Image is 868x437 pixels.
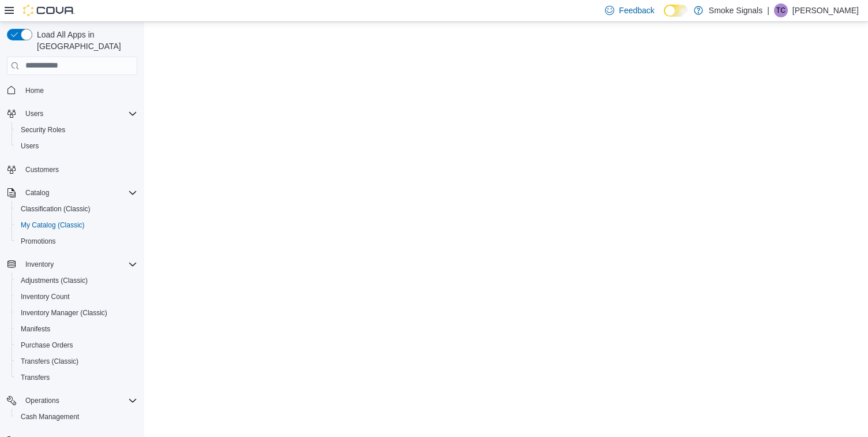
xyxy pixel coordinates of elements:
a: Manifests [16,322,55,336]
button: Users [21,107,48,121]
a: Classification (Classic) [16,202,95,216]
span: Inventory Manager (Classic) [16,306,137,320]
button: Operations [21,394,64,408]
span: Users [16,139,137,153]
button: Users [2,106,142,122]
span: Promotions [21,237,56,246]
button: Customers [2,161,142,178]
a: Users [16,139,43,153]
button: Inventory Count [12,289,142,305]
div: Tory Chickite [774,3,788,17]
span: Adjustments (Classic) [16,274,137,287]
span: TC [776,3,786,17]
span: Promotions [16,234,137,248]
span: Transfers (Classic) [16,354,137,368]
button: Home [2,82,142,99]
button: Transfers [12,369,142,386]
span: My Catalog (Classic) [16,218,137,232]
a: Inventory Count [16,290,74,304]
span: Cash Management [21,412,79,421]
button: Inventory [2,256,142,272]
a: Promotions [16,234,61,248]
button: Manifests [12,321,142,337]
a: Adjustments (Classic) [16,274,92,287]
a: Security Roles [16,123,70,137]
span: Operations [25,396,59,405]
a: Transfers [16,371,54,384]
a: Inventory Manager (Classic) [16,306,112,320]
span: Purchase Orders [16,338,137,352]
a: Customers [21,163,63,177]
p: Smoke Signals [709,3,762,17]
span: Catalog [21,186,137,200]
span: Load All Apps in [GEOGRAPHIC_DATA] [32,29,137,52]
span: Home [21,83,137,98]
button: Users [12,138,142,154]
span: Inventory Count [16,290,137,304]
button: Operations [2,393,142,409]
span: Users [25,109,43,118]
span: Inventory [21,257,137,271]
span: Cash Management [16,410,137,424]
p: | [767,3,769,17]
span: Users [21,141,39,151]
button: Classification (Classic) [12,201,142,217]
button: Security Roles [12,122,142,138]
span: My Catalog (Classic) [21,221,85,230]
span: Adjustments (Classic) [21,276,88,285]
span: Classification (Classic) [16,202,137,216]
span: Customers [21,162,137,177]
span: Customers [25,165,59,174]
span: Catalog [25,188,49,197]
span: Inventory Manager (Classic) [21,308,107,318]
a: Home [21,84,48,98]
button: Purchase Orders [12,337,142,353]
button: Inventory [21,257,58,271]
span: Classification (Classic) [21,204,91,214]
input: Dark Mode [664,5,688,17]
span: Transfers [21,373,50,382]
span: Inventory Count [21,292,70,301]
span: Purchase Orders [21,341,73,350]
span: Transfers [16,371,137,384]
button: Inventory Manager (Classic) [12,305,142,321]
span: Transfers (Classic) [21,357,78,366]
span: Security Roles [21,125,65,135]
span: Users [21,107,137,121]
span: Inventory [25,260,54,269]
p: [PERSON_NAME] [792,3,859,17]
button: Catalog [2,185,142,201]
span: Security Roles [16,123,137,137]
button: Promotions [12,233,142,249]
button: Cash Management [12,409,142,425]
button: My Catalog (Classic) [12,217,142,233]
button: Transfers (Classic) [12,353,142,369]
img: Cova [23,5,75,16]
button: Adjustments (Classic) [12,272,142,289]
a: Cash Management [16,410,84,424]
span: Manifests [21,324,50,334]
a: Transfers (Classic) [16,354,83,368]
span: Manifests [16,322,137,336]
a: My Catalog (Classic) [16,218,89,232]
span: Feedback [619,5,654,16]
button: Catalog [21,186,54,200]
span: Home [25,86,44,95]
span: Operations [21,394,137,408]
a: Purchase Orders [16,338,78,352]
